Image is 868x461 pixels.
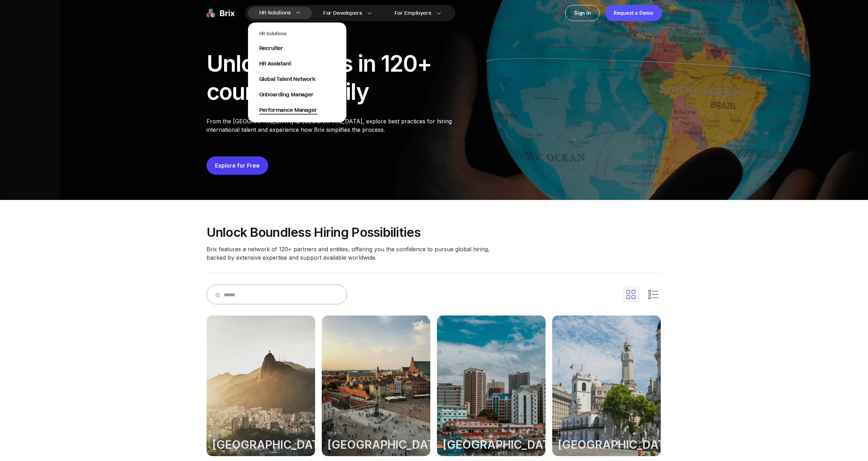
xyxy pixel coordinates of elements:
span: HR Assistant [259,60,291,67]
p: From the [GEOGRAPHIC_DATA] to [GEOGRAPHIC_DATA], explore best practices for hiring international ... [207,117,477,134]
span: For Employers [394,9,431,17]
span: Recruiter [259,45,283,52]
span: HR Solutions [259,7,291,19]
span: Global Talent Network [259,76,315,83]
a: Global Talent Network [259,76,335,83]
a: Performance Manager [259,107,335,114]
a: HR Assistant [259,60,335,67]
p: Unlock boundless hiring possibilities [207,225,662,239]
div: Unlock talents in 120+ countries easily [207,50,477,106]
span: HR Solutions [259,31,335,37]
a: Recruiter [259,45,335,52]
span: Performance Manager [259,106,317,115]
a: Request a Demo [605,5,662,21]
a: Sign In [565,5,600,21]
button: Explore for Free [207,156,268,175]
a: hire in[GEOGRAPHIC_DATA] [322,316,431,456]
a: Onboarding Manager [259,91,335,98]
a: Explore for Free [215,162,260,169]
span: Onboarding Manager [259,91,314,98]
p: Brix features a network of 120+ partners and entities, offering you the confidence to pursue glob... [207,245,495,262]
a: hire in[GEOGRAPHIC_DATA] [552,316,662,456]
span: For Developers [323,9,362,17]
a: hire in[GEOGRAPHIC_DATA] [207,316,316,456]
a: hire in[GEOGRAPHIC_DATA] [437,316,547,456]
